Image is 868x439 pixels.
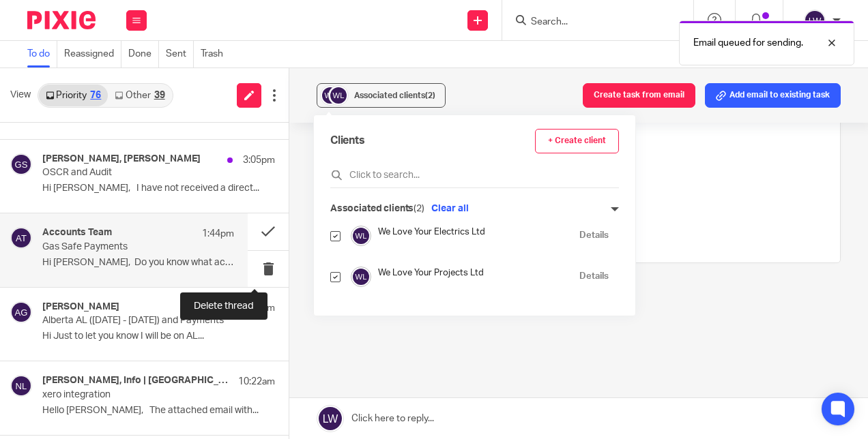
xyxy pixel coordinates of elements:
span: (2) [425,91,435,100]
a: Details [579,229,609,242]
a: Done [128,41,159,67]
h4: Accounts Team [42,227,112,239]
p: 3:05pm [243,153,275,167]
img: svg%3E [351,267,371,287]
a: To do [27,41,57,67]
button: Clear all [428,202,472,215]
a: Reassigned [64,41,121,67]
a: + Create client [535,129,619,153]
p: Hello [PERSON_NAME], The attached email with... [42,405,275,417]
input: Click to search... [330,168,619,182]
h4: [PERSON_NAME], Info | [GEOGRAPHIC_DATA] [42,375,231,387]
p: Alberta AL ([DATE] - [DATE]) and Payments [42,315,229,327]
h4: [PERSON_NAME], [PERSON_NAME] [42,153,201,165]
button: Create task from email [583,83,695,108]
h4: [PERSON_NAME] [42,301,119,313]
a: Sent [166,41,194,67]
img: svg%3E [328,85,349,106]
a: Priority76 [39,85,108,106]
h4: We Love Your Electrics Ltd [378,226,573,239]
p: Hi Just to let you know I will be on AL... [42,331,275,342]
p: Hi [PERSON_NAME], Do you know what account I... [42,257,234,269]
p: 10:22am [238,375,275,389]
div: 76 [90,91,101,100]
a: Other39 [108,85,171,106]
img: svg%3E [10,227,32,249]
p: 12:47pm [237,301,275,315]
img: svg%3E [10,153,32,175]
p: xero integration [42,389,229,401]
span: Associated clients [354,91,435,100]
p: Hi [PERSON_NAME], I have not received a direct... [42,183,275,194]
button: Associated clients(2) [317,83,446,108]
img: Pixie [27,11,96,29]
span: (2) [414,204,424,213]
p: 1:44pm [202,227,234,241]
span: Clients [330,133,365,149]
img: svg%3E [320,85,341,106]
img: svg%3E [351,226,371,246]
span: View [10,88,31,102]
p: Email queued for sending. [693,36,803,50]
p: Gas Safe Payments [42,241,196,253]
a: Details [579,270,609,283]
img: svg%3E [10,375,32,397]
h4: We Love Your Projects Ltd [378,267,573,279]
a: Trash [201,41,230,67]
img: svg%3E [804,10,826,31]
img: svg%3E [10,301,32,323]
p: Associated clients [330,202,424,216]
p: OSCR and Audit [42,167,229,179]
span: Pure Offices [STREET_ADDRESS] [83,142,190,150]
button: Add email to existing task [705,83,841,108]
div: 39 [154,91,165,100]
